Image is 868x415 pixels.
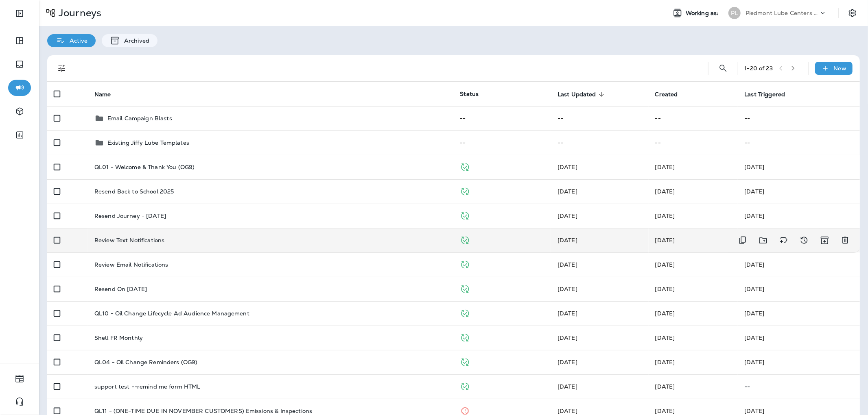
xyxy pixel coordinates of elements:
span: Published [460,333,470,341]
span: Lauren Wilbanks [558,237,577,244]
button: Duplicate [735,232,751,249]
span: J-P Scoville [655,334,675,341]
td: [DATE] [738,179,860,204]
button: Add tags [776,232,792,249]
td: -- [649,106,738,130]
p: Email Campaign Blasts [107,115,172,122]
span: Published [460,358,470,365]
button: Filters [54,60,70,76]
span: Last Updated [558,91,607,98]
button: View Changelog [796,232,812,249]
p: Resend Journey - [DATE] [94,213,166,219]
span: Alyson Dixon [558,334,577,341]
button: Archive [816,232,833,249]
span: J-P Scoville [655,163,675,171]
td: [DATE] [738,204,860,228]
span: Status [460,90,479,98]
span: Published [460,382,470,389]
td: [DATE] [738,155,860,179]
span: Unknown [655,310,675,317]
td: [DATE] [738,252,860,277]
p: Resend Back to School 2025 [94,188,174,195]
span: J-P Scoville [558,188,577,195]
span: Published [460,187,470,194]
span: Lauren Wilbanks [655,261,675,268]
p: QL11 - (ONE-TIME DUE IN NOVEMBER CUSTOMERS) Emissions & Inspections [94,408,312,414]
span: Eluwa Monday [655,383,675,390]
span: Published [460,260,470,267]
span: Working as: [686,10,720,17]
p: Archived [120,37,149,44]
span: Created [655,91,689,98]
span: Eluwa Monday [558,383,577,390]
p: QL01 - Welcome & Thank You (OG9) [94,164,195,170]
p: Journeys [55,7,101,19]
p: -- [744,383,853,390]
span: Stopped [460,406,470,414]
span: Lauren Wilbanks [655,237,675,244]
span: J-P Scoville [558,212,577,219]
span: Published [460,211,470,219]
button: Settings [845,6,860,20]
td: -- [551,130,649,155]
span: Name [94,91,111,98]
span: Published [460,309,470,316]
span: J-P Scoville [655,188,675,195]
p: Review Email Notifications [94,261,168,268]
button: Expand Sidebar [8,5,31,22]
p: New [834,65,846,72]
p: Piedmont Lube Centers LLC [746,10,819,16]
td: [DATE] [738,301,860,326]
td: [DATE] [738,350,860,374]
span: Published [460,163,470,170]
span: Name [94,91,122,98]
span: J-P Scoville [655,285,675,293]
span: J-P Scoville [558,310,577,317]
td: [DATE] [738,277,860,301]
p: QL10 - Oil Change Lifecycle Ad Audience Management [94,310,249,317]
span: Last Triggered [744,91,785,98]
span: Created [655,91,678,98]
td: -- [453,130,551,155]
td: -- [738,130,860,155]
span: Last Triggered [744,91,796,98]
p: support test --remind me form HTML [94,383,201,390]
div: PL [728,7,741,19]
button: Delete [837,232,853,249]
p: Existing Jiffy Lube Templates [107,139,189,146]
button: Move to folder [755,232,772,249]
td: -- [738,106,860,130]
span: J-P Scoville [558,407,577,415]
span: Published [460,285,470,292]
span: Published [460,236,470,243]
span: J-P Scoville [655,212,675,219]
span: J-P Scoville [655,359,675,366]
p: Active [66,37,87,44]
span: J-P Scoville [558,359,577,366]
span: Lauren Wilbanks [558,261,577,268]
td: -- [453,106,551,130]
p: QL04 - Oil Change Reminders (OG9) [94,359,198,365]
div: 1 - 20 of 23 [745,65,773,72]
td: -- [649,130,738,155]
span: Last Updated [558,91,596,98]
p: Resend On [DATE] [94,286,147,292]
span: Unknown [655,407,675,415]
span: Developer Integrations [558,163,577,171]
button: Search Journeys [715,60,731,76]
span: J-P Scoville [558,285,577,293]
p: Shell FR Monthly [94,335,143,341]
td: -- [551,106,649,130]
p: Review Text Notifications [94,237,165,243]
td: [DATE] [738,326,860,350]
